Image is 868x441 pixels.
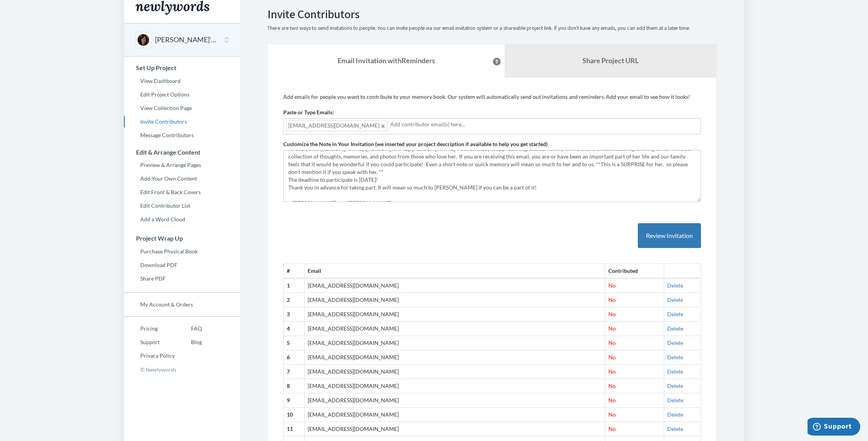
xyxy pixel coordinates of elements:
a: Pricing [124,323,175,334]
label: Customize the Note in Your Invitation (we inserted your project description if available to help ... [283,140,548,148]
td: [EMAIL_ADDRESS][DOMAIN_NAME] [305,408,605,422]
h2: Invite Contributors [267,8,717,21]
a: Edit Front & Back Covers [124,186,240,198]
td: [EMAIL_ADDRESS][DOMAIN_NAME] [305,322,605,336]
th: 7 [284,365,305,379]
a: Delete [667,382,683,389]
span: No [608,354,616,360]
span: [EMAIL_ADDRESS][DOMAIN_NAME] [286,120,387,131]
a: My Account & Orders [124,299,240,310]
a: Edit Project Options [124,89,240,100]
input: Add contributor email(s) here... [390,120,698,129]
a: Delete [667,325,683,332]
span: No [608,368,616,375]
label: Paste or Type Emails: [283,109,334,116]
span: No [608,339,616,346]
td: [EMAIL_ADDRESS][DOMAIN_NAME] [305,379,605,393]
h3: Project Wrap Up [124,235,240,242]
a: Delete [667,397,683,403]
a: Purchase Physical Book [124,246,240,257]
span: No [608,382,616,389]
td: [EMAIL_ADDRESS][DOMAIN_NAME] [305,365,605,379]
span: No [608,425,616,432]
a: Download PDF [124,259,240,271]
a: Delete [667,311,683,317]
span: No [608,411,616,418]
button: [PERSON_NAME]'s 70th Birthday Book [155,35,218,45]
a: FAQ [175,323,202,334]
th: 5 [284,336,305,350]
a: Message Contributors [124,129,240,141]
td: [EMAIL_ADDRESS][DOMAIN_NAME] [305,336,605,350]
a: Delete [667,425,683,432]
td: [EMAIL_ADDRESS][DOMAIN_NAME] [305,422,605,436]
td: [EMAIL_ADDRESS][DOMAIN_NAME] [305,293,605,307]
h3: Edit & Arrange Content [124,149,240,156]
a: Delete [667,368,683,375]
a: Add Your Own Content [124,173,240,184]
td: [EMAIL_ADDRESS][DOMAIN_NAME] [305,307,605,322]
a: Preview & Arrange Pages [124,159,240,171]
a: Delete [667,296,683,303]
th: Contributed [605,264,664,278]
span: No [608,311,616,317]
p: Add emails for people you want to contribute to your memory book. Our system will automatically s... [283,93,701,101]
th: 4 [284,322,305,336]
a: Delete [667,411,683,418]
th: 1 [284,278,305,293]
span: No [608,325,616,332]
span: No [608,397,616,403]
p: © Newlywords [124,363,240,376]
a: Add a Word Cloud [124,214,240,225]
iframe: Opens a widget where you can chat to one of our agents [808,418,860,437]
th: 3 [284,307,305,322]
td: [EMAIL_ADDRESS][DOMAIN_NAME] [305,350,605,365]
h3: Set Up Project [124,64,240,71]
a: View Dashboard [124,75,240,87]
th: 10 [284,408,305,422]
a: Delete [667,354,683,360]
a: Delete [667,282,683,289]
b: Share Project URL [582,56,639,65]
a: Support [124,336,175,348]
img: Newlywords logo [136,1,209,15]
td: [EMAIL_ADDRESS][DOMAIN_NAME] [305,278,605,293]
textarea: Hi everyone! [PERSON_NAME] ([PERSON_NAME]) [PERSON_NAME]' 70th birthday is approaching, and our f... [283,150,701,202]
a: Delete [667,339,683,346]
p: There are two ways to send invitations to people. You can invite people via our email invitation ... [267,24,717,32]
th: 9 [284,393,305,408]
a: Privacy Policy [124,350,175,362]
td: [EMAIL_ADDRESS][DOMAIN_NAME] [305,393,605,408]
a: Share PDF [124,273,240,284]
th: # [284,264,305,278]
th: 2 [284,293,305,307]
a: Invite Contributors [124,116,240,127]
strong: Email Invitation with Reminders [338,56,435,65]
span: No [608,282,616,289]
button: Review Invitation [638,223,701,248]
th: 11 [284,422,305,436]
th: 6 [284,350,305,365]
a: Blog [175,336,202,348]
th: Email [305,264,605,278]
span: No [608,296,616,303]
th: 8 [284,379,305,393]
a: Edit Contributor List [124,200,240,212]
a: View Collection Page [124,102,240,114]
